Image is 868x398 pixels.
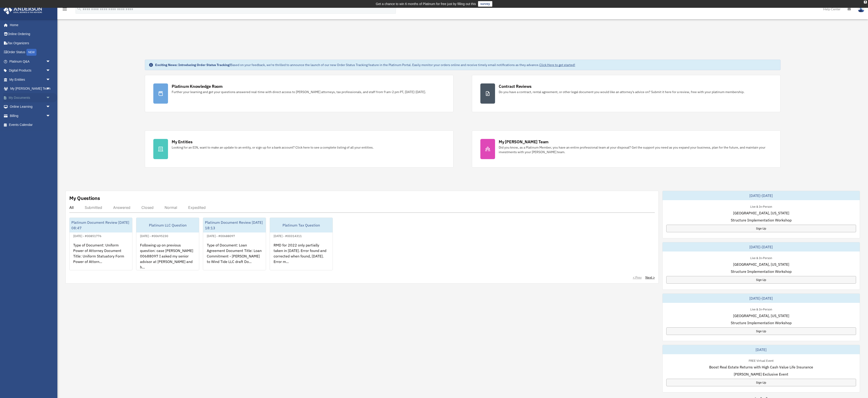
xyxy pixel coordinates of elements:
div: [DATE] - #00695230 [136,233,172,238]
div: Expedited [188,205,206,210]
div: Platinum Document Review [DATE] 08:47 [70,218,132,232]
a: Click Here to get started! [539,63,575,67]
div: Type of Document: Uniform Power of Attorney Document Title: Uniform Statuatory Form Power of Atto... [70,239,132,274]
div: All [69,205,74,210]
div: Get a chance to win 6 months of Platinum for free just by filling out this [376,1,476,7]
div: Platinum Tax Question [270,218,333,232]
div: Live & In-Person [747,204,776,209]
span: arrow_drop_down [46,75,55,84]
div: Submitted [85,205,102,210]
a: Sign Up [666,379,856,386]
a: Sign Up [666,327,856,335]
div: close [864,1,867,3]
span: Structure Implementation Workshop [731,320,792,326]
div: [DATE] - #00851776 [70,233,105,238]
a: Home [3,20,55,30]
div: My Questions [69,195,100,202]
div: Based on your feedback, we're thrilled to announce the launch of our new Order Status Tracking fe... [155,63,575,67]
a: My Entities Looking for an EIN, want to make an update to an entity, or sign up for a bank accoun... [145,130,454,168]
div: Looking for an EIN, want to make an update to an entity, or sign up for a bank account? Click her... [172,145,374,150]
div: Following up on previous question: case [PERSON_NAME] 00688097 I asked my senior advisor at [PERS... [136,239,199,274]
a: Platinum Document Review [DATE] 18:13[DATE] - #00688097Type of Document: Loan Agreement Document ... [203,218,266,270]
div: Do you have a contract, rental agreement, or other legal document you would like an attorney's ad... [499,90,745,94]
a: Billingarrow_drop_down [3,111,57,120]
div: Did you know, as a Platinum Member, you have an entire professional team at your disposal? Get th... [499,145,772,154]
a: Digital Productsarrow_drop_down [3,66,57,75]
div: Contract Reviews [499,83,532,89]
span: Structure Implementation Workshop [731,269,792,274]
div: Further your learning and get your questions answered real-time with direct access to [PERSON_NAM... [172,90,426,94]
span: [GEOGRAPHIC_DATA], [US_STATE] [733,210,789,216]
a: Sign Up [666,225,856,232]
span: Structure Implementation Workshop [731,217,792,223]
a: My [PERSON_NAME] Teamarrow_drop_down [3,84,57,93]
a: My Entitiesarrow_drop_down [3,75,57,84]
div: Live & In-Person [747,307,776,311]
div: Normal [165,205,177,210]
div: [DATE] - #00314311 [270,233,305,238]
div: My [PERSON_NAME] Team [499,139,549,145]
div: Platinum LLC Question [136,218,199,232]
a: Online Learningarrow_drop_down [3,102,57,111]
a: survey [478,1,492,7]
span: arrow_drop_down [46,84,55,94]
a: Online Ordering [3,30,57,39]
span: arrow_drop_down [46,93,55,102]
a: Tax Organizers [3,39,57,48]
div: Closed [141,205,154,210]
a: My Documentsarrow_drop_down [3,93,57,102]
a: Contract Reviews Do you have a contract, rental agreement, or other legal document you would like... [472,75,781,112]
span: arrow_drop_down [46,57,55,66]
div: [DATE]-[DATE] [663,191,860,200]
a: Sign Up [666,276,856,284]
div: Platinum Document Review [DATE] 18:13 [203,218,266,232]
div: [DATE]-[DATE] [663,294,860,303]
img: User Pic [858,6,865,12]
strong: Exciting News: Introducing Order Status Tracking! [155,63,230,67]
a: Platinum Tax Question[DATE] - #00314311RMD for 2022 only partially taken in [DATE]. Error found a... [270,218,333,270]
span: [GEOGRAPHIC_DATA], [US_STATE] [733,313,789,318]
div: Answered [113,205,130,210]
div: Type of Document: Loan Agreement Document Title: Loan Commitment - [PERSON_NAME] to Wind Tide LLC... [203,239,266,274]
a: Next > [645,275,655,280]
span: arrow_drop_down [46,66,55,75]
i: search [77,6,82,11]
a: Platinum Knowledge Room Further your learning and get your questions answered real-time with dire... [145,75,454,112]
div: Live & In-Person [747,255,776,260]
div: NEW [26,49,36,56]
a: Order StatusNEW [3,48,57,57]
span: [PERSON_NAME] Exclusive Event [734,371,788,377]
a: My [PERSON_NAME] Team Did you know, as a Platinum Member, you have an entire professional team at... [472,130,781,168]
span: [GEOGRAPHIC_DATA], [US_STATE] [733,262,789,267]
div: [DATE]-[DATE] [663,242,860,252]
div: RMD for 2022 only partially taken in [DATE]. Error found and corrected when found, [DATE]. Error ... [270,239,333,274]
i: menu [62,6,67,12]
a: Platinum LLC Question[DATE] - #00695230Following up on previous question: case [PERSON_NAME] 0068... [136,218,199,270]
img: Anderson Advisors Platinum Portal [2,6,44,14]
div: FREE Virtual Event [745,358,777,363]
div: [DATE] [663,345,860,354]
div: [DATE] - #00688097 [203,233,239,238]
a: Platinum Q&Aarrow_drop_down [3,57,57,66]
span: Boost Real Estate Returns with High Cash Value Life Insurance [709,364,813,370]
span: arrow_drop_down [46,102,55,112]
a: Events Calendar [3,120,57,130]
span: arrow_drop_down [46,111,55,121]
a: Platinum Document Review [DATE] 08:47[DATE] - #00851776Type of Document: Uniform Power of Attorne... [69,218,132,270]
div: My Entities [172,139,192,145]
a: menu [62,8,67,12]
div: Platinum Knowledge Room [172,83,223,89]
